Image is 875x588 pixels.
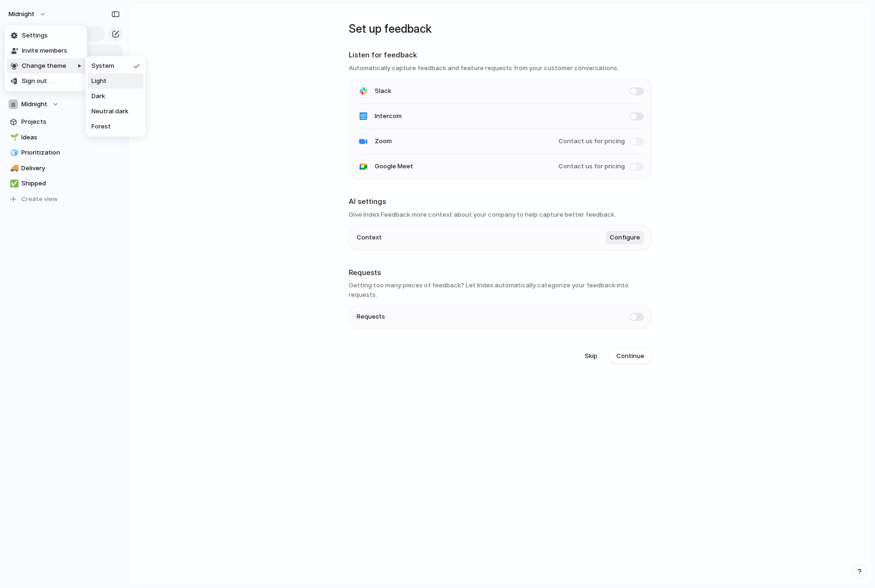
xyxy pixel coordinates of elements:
[22,46,67,55] span: Invite members
[91,92,105,101] span: Dark
[22,76,47,86] span: Sign out
[91,107,128,116] span: Neutral dark
[91,76,107,86] span: Light
[91,122,111,131] span: Forest
[22,61,66,71] span: Change theme
[22,31,48,40] span: Settings
[91,61,114,71] span: System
